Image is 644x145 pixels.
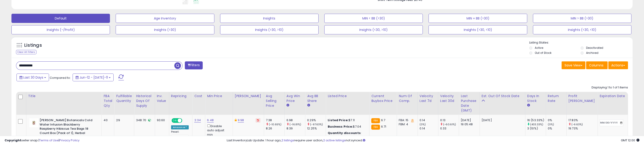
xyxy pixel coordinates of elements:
[527,126,546,131] div: 3 (10%)
[548,94,565,103] div: Return Rate
[266,118,284,122] div: 7.38
[399,118,414,122] div: FBA: 15
[287,103,289,107] small: Avg Win Price.
[24,42,42,49] h5: Listings
[399,94,415,103] div: Num of Comp.
[381,118,385,122] span: 6.7
[328,118,349,122] b: Listed Price:
[535,51,551,55] label: Out of Stock
[287,118,305,122] div: 6.98
[207,94,231,98] div: Min Price
[157,94,167,103] div: Inv. value
[235,94,262,98] div: [PERSON_NAME]
[548,123,554,126] small: (0%)
[482,94,523,98] div: Est. Out Of Stock Date
[328,118,366,122] div: $7.11
[608,61,628,69] button: Actions
[440,118,459,122] div: 0.13
[39,138,59,142] a: Terms of Use
[328,125,366,129] div: $7.04
[440,94,457,103] div: Velocity Last 30d
[600,94,626,98] div: Expiration date
[371,125,380,130] small: FBA
[307,118,326,122] div: 0.29%
[116,94,132,103] div: Fulfillable Quantity
[589,63,603,68] span: Columns
[194,118,201,123] a: 2.34
[23,75,43,80] span: Last 30 Days
[428,14,527,23] button: MIN = BB (>30)
[420,118,438,122] div: 0.14
[50,76,71,80] span: Compared to:
[185,61,203,69] button: Filters
[116,14,214,23] button: Age Inventory
[428,25,527,34] button: Insights (>30, <10)
[287,126,305,131] div: 8.39
[328,131,366,135] div: :
[381,124,386,129] span: 6.71
[529,41,633,45] p: Listing States:
[527,118,546,122] div: 16 (53.33%)
[568,94,596,103] div: Profit [PERSON_NAME]
[220,14,319,23] button: Insights
[266,94,283,108] div: Avg Selling Price
[238,118,244,123] a: 9.98
[420,123,426,126] small: (0%)
[548,118,566,122] div: 0%
[5,138,79,143] div: seller snap | |
[116,118,131,122] div: 29
[116,25,214,34] button: Insights (>30)
[307,103,310,107] small: Avg BB Share.
[289,123,301,126] small: (-16.81%)
[11,14,110,23] button: Default
[371,94,395,103] div: Current Buybox Price
[324,14,423,23] button: MIN < BB (>30)
[59,138,79,142] a: Privacy Policy
[568,118,598,122] div: 17.83%
[621,138,639,142] span: 2025-08-12 12:00 GMT
[562,61,585,69] button: Save View
[136,118,151,122] div: 348.70
[16,74,49,81] button: Last 30 Days
[548,126,566,131] div: 0%
[598,92,628,115] th: CSV column name: cust_attr_1_Expiration date
[287,94,303,103] div: Avg Win Price
[171,94,191,98] div: Repricing
[527,103,530,107] small: Days In Stock.
[571,123,583,126] small: (-9.63%)
[136,94,153,108] div: Historical Days Of Supply
[533,25,631,34] button: Insights (<30, <10)
[371,118,380,123] small: FBA
[266,126,284,131] div: 8.26
[535,46,543,50] label: Active
[29,118,38,127] img: 31H941z3MKL._SL40_.jpg
[40,118,95,145] b: [PERSON_NAME] Botanicals Cold Water Infusion Blackberry Raspberry Hibiscus Tea Bags 18 Count Box ...
[420,94,436,103] div: Velocity Last 7d
[227,138,639,143] div: Last InventoryLab Update: 1 hour ago, require user action, not synced.
[461,118,476,126] div: [DATE] 19:05:48
[207,118,214,123] a: 6.48
[220,25,319,34] button: Insights (>30, >10)
[310,123,323,126] small: (-97.63%)
[440,126,459,131] div: 0.33
[307,94,324,103] div: Avg BB Share
[586,46,603,50] label: Deactivated
[324,25,423,34] button: Insights (<30, >10)
[530,123,543,126] small: (433.33%)
[269,123,281,126] small: (-10.65%)
[323,138,346,142] a: 2 active listings
[307,126,326,131] div: 12.25%
[171,130,189,141] div: Preset:
[104,94,112,108] div: FBA Total Qty
[328,135,366,140] div: 5 Items, Price: $7.03
[5,138,21,142] strong: Copyright
[592,85,628,90] div: Displaying 1 to 1 of 1 items
[420,126,438,131] div: 0.14
[527,94,544,103] div: Days In Stock
[443,123,456,126] small: (-60.61%)
[399,122,414,126] div: FBM: 4
[11,25,110,34] button: Insights (-/Profit)
[328,131,361,135] b: Quantity discounts
[73,74,114,81] button: Jun-12 - [DATE]-11
[104,118,111,122] div: 40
